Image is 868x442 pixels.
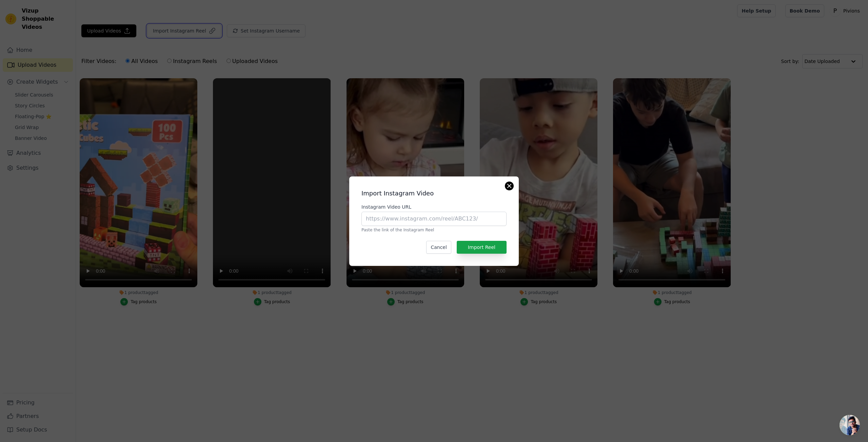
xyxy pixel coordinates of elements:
[505,182,513,190] button: Close modal
[840,415,860,435] div: Aprire la chat
[426,241,451,254] button: Cancel
[361,189,507,198] h2: Import Instagram Video
[361,212,507,226] input: https://www.instagram.com/reel/ABC123/
[361,227,507,233] p: Paste the link of the Instagram Reel
[457,241,507,254] button: Import Reel
[361,204,507,210] label: Instagram Video URL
